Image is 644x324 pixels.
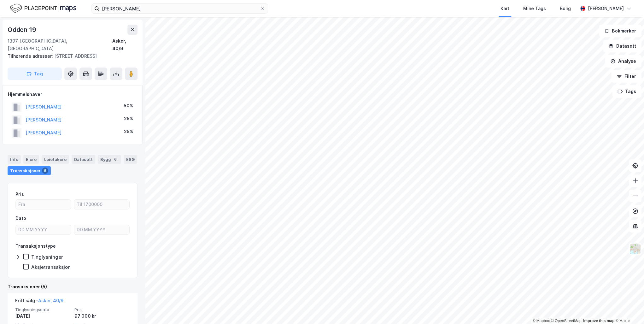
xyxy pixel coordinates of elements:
[523,5,546,12] div: Mine Tags
[612,294,644,324] div: Kontrollprogram for chat
[72,155,95,164] div: Datasett
[74,307,130,312] span: Pris
[15,312,71,320] div: [DATE]
[501,5,509,12] div: Kart
[112,37,138,52] div: Asker, 40/9
[16,225,71,234] input: DD.MM.YYYY
[124,115,133,122] div: 25%
[8,155,21,164] div: Info
[8,283,138,291] div: Transaksjoner (5)
[10,3,76,14] img: logo.f888ab2527a4732fd821a326f86c7f29.svg
[8,166,51,175] div: Transaksjoner
[42,155,69,164] div: Leietakere
[16,200,71,209] input: Fra
[31,264,71,270] div: Aksjetransaksjon
[74,312,130,320] div: 97 000 kr
[8,91,137,98] div: Hjemmelshaver
[74,225,129,234] input: DD.MM.YYYY
[605,55,641,68] button: Analyse
[23,155,39,164] div: Eiere
[8,53,54,59] span: Tilhørende adresser:
[31,254,63,260] div: Tinglysninger
[588,5,624,12] div: [PERSON_NAME]
[15,307,71,312] span: Tinglysningsdato
[551,319,582,323] a: OpenStreetMap
[8,52,132,60] div: [STREET_ADDRESS]
[15,297,63,307] div: Fritt salg -
[124,155,137,164] div: ESG
[124,128,133,135] div: 25%
[8,25,37,35] div: Odden 19
[124,102,133,109] div: 50%
[112,156,119,162] div: 6
[42,168,48,174] div: 5
[583,319,614,323] a: Improve this map
[74,200,129,209] input: Til 1700000
[99,4,260,13] input: Søk på adresse, matrikkel, gårdeiere, leietakere eller personer
[8,37,112,52] div: 1397, [GEOGRAPHIC_DATA], [GEOGRAPHIC_DATA]
[599,25,641,37] button: Bokmerker
[15,191,24,198] div: Pris
[612,294,644,324] iframe: Chat Widget
[15,215,26,222] div: Dato
[8,68,62,80] button: Tag
[532,319,550,323] a: Mapbox
[15,242,56,250] div: Transaksjonstype
[611,70,641,83] button: Filter
[560,5,571,12] div: Bolig
[612,85,641,98] button: Tags
[98,155,121,164] div: Bygg
[603,40,641,52] button: Datasett
[629,243,641,255] img: Z
[38,298,63,303] a: Asker, 40/9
